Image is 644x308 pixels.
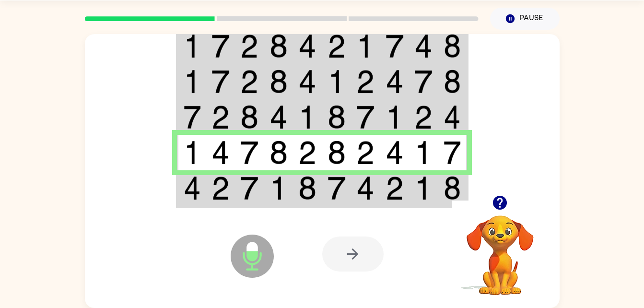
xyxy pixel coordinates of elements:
img: 8 [269,70,288,94]
img: 2 [356,141,375,165]
img: 4 [298,34,316,58]
img: 4 [184,176,201,200]
img: 8 [269,34,288,58]
img: 2 [240,70,258,94]
img: 7 [211,34,230,58]
img: 1 [328,70,346,94]
img: 8 [328,105,346,129]
img: 1 [414,176,433,200]
img: 1 [269,176,288,200]
img: 4 [211,141,230,165]
img: 4 [298,70,316,94]
img: 7 [414,70,433,94]
img: 8 [444,176,461,200]
img: 2 [386,176,404,200]
img: 4 [444,105,461,129]
img: 7 [211,70,230,94]
img: 7 [386,34,404,58]
img: 8 [444,34,461,58]
img: 7 [444,141,461,165]
img: 1 [184,34,201,58]
img: 2 [356,70,375,94]
button: Pause [490,8,560,30]
img: 8 [240,105,258,129]
img: 2 [211,105,230,129]
img: 1 [414,141,433,165]
img: 7 [328,176,346,200]
img: 1 [356,34,375,58]
img: 4 [269,105,288,129]
img: 2 [211,176,230,200]
img: 1 [184,70,201,94]
img: 4 [386,70,404,94]
img: 1 [386,105,404,129]
img: 4 [356,176,375,200]
img: 8 [444,70,461,94]
img: 8 [328,141,346,165]
img: 2 [298,141,316,165]
img: 4 [386,141,404,165]
video: Your browser must support playing .mp4 files to use Literably. Please try using another browser. [452,201,548,296]
img: 2 [328,34,346,58]
img: 1 [184,141,201,165]
img: 7 [184,105,201,129]
img: 7 [240,176,258,200]
img: 7 [356,105,375,129]
img: 8 [298,176,316,200]
img: 2 [414,105,433,129]
img: 1 [298,105,316,129]
img: 4 [414,34,433,58]
img: 7 [240,141,258,165]
img: 8 [269,141,288,165]
img: 2 [240,34,258,58]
